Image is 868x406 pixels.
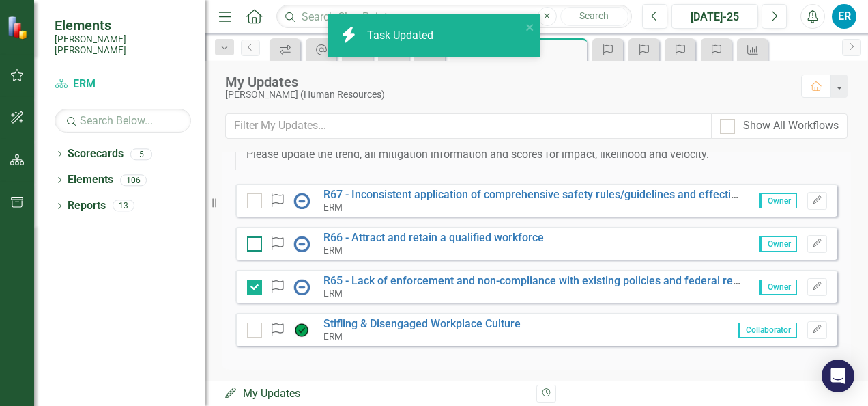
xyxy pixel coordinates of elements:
[323,274,781,287] a: R65 - Lack of enforcement and non-compliance with existing policies and federal regulations.
[822,360,854,392] div: Open Intercom Messenger
[832,4,856,29] button: ER
[323,288,343,299] small: ERM
[68,172,113,188] a: Elements
[738,323,797,338] span: Collaborator
[225,90,787,100] div: [PERSON_NAME] (Human Resources)
[323,331,343,342] small: ERM
[323,317,521,330] a: Stifling & Disengaged Workplace Culture
[759,193,797,208] span: Owner
[55,77,191,92] a: ERM
[120,174,147,186] div: 106
[323,202,343,213] small: ERM
[55,17,191,33] span: Elements
[293,193,310,209] img: No Information
[246,147,826,163] p: Please update the trend, all mitigation information and scores for impact, likelihood and velocity.
[367,28,437,44] div: Task Updated
[579,10,609,21] span: Search
[68,198,106,214] a: Reports
[323,245,343,256] small: ERM
[759,236,797,252] span: Owner
[323,188,867,201] a: R67 - Inconsistent application of comprehensive safety rules/guidelines and effective safety trai...
[224,386,526,402] div: My Updates
[293,279,310,295] img: No Information
[7,15,31,39] img: ClearPoint Strategy
[225,75,787,90] div: My Updates
[130,148,152,160] div: 5
[560,7,628,26] button: Search
[676,9,753,25] div: [DATE]-25
[113,200,134,212] div: 13
[55,33,191,56] small: [PERSON_NAME] [PERSON_NAME]
[759,280,797,295] span: Owner
[671,4,758,29] button: [DATE]-25
[525,19,535,35] button: close
[743,118,839,134] div: Show All Workflows
[293,236,310,252] img: No Information
[68,146,124,162] a: Scorecards
[55,109,191,133] input: Search Below...
[293,322,310,338] img: Manageable
[225,113,712,139] input: Filter My Updates...
[323,231,544,244] a: R66 - Attract and retain a qualified workforce
[276,5,632,29] input: Search ClearPoint...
